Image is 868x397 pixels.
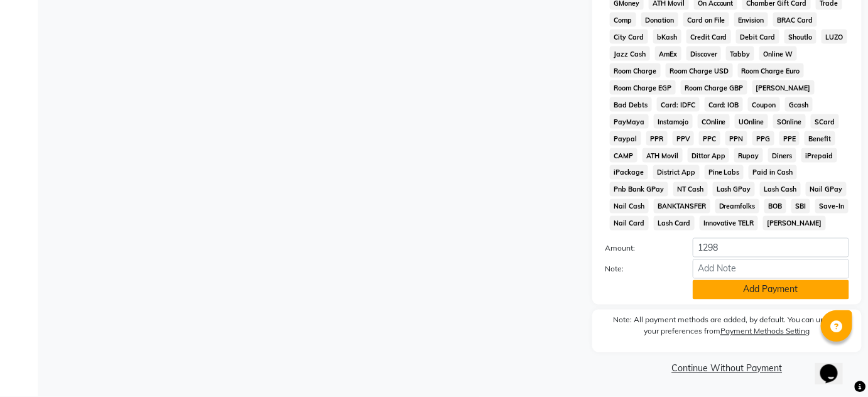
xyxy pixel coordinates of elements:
span: SBI [791,199,810,214]
label: Payment Methods Setting [720,326,810,337]
span: PPR [646,131,668,146]
span: District App [653,165,700,180]
label: Note: [595,264,683,275]
span: Envision [734,13,768,27]
span: Card on File [683,13,730,27]
span: CAMP [610,148,637,163]
span: Lash Card [654,216,695,231]
span: Pine Labs [705,165,744,180]
span: Credit Card [686,30,732,44]
span: [PERSON_NAME] [752,80,815,95]
span: PPV [673,131,695,146]
span: Paypal [610,131,641,146]
span: PPC [699,131,720,146]
span: Comp [610,13,636,27]
span: Donation [641,13,678,27]
input: Amount [693,238,849,258]
span: iPackage [610,165,648,180]
span: Room Charge GBP [681,80,747,95]
span: Tabby [726,46,754,61]
span: [PERSON_NAME] [763,216,826,231]
span: PPG [752,131,774,146]
span: Instamojo [654,114,693,129]
span: Online W [759,46,797,61]
span: Room Charge EGP [610,80,676,95]
span: PPN [725,131,747,146]
span: SCard [811,114,839,129]
span: Shoutlo [784,30,816,44]
span: Nail Card [610,216,649,231]
span: Room Charge Euro [738,63,805,78]
span: Jazz Cash [610,46,650,61]
span: Paid in Cash [749,165,797,180]
span: Coupon [748,97,780,112]
span: BOB [764,199,786,214]
span: PayMaya [610,114,649,129]
iframe: chat widget [815,347,855,384]
span: BRAC Card [773,13,817,27]
span: Lash GPay [713,182,756,197]
span: iPrepaid [801,148,837,163]
span: Benefit [805,131,835,146]
span: Room Charge [610,63,661,78]
span: Nail Cash [610,199,649,214]
span: Dreamfolks [715,199,760,214]
label: Note: All payment methods are added, by default. You can update your preferences from [605,315,849,342]
span: Card: IOB [705,97,744,112]
span: City Card [610,30,648,44]
input: Add Note [693,259,849,279]
button: Add Payment [693,280,849,300]
span: Rupay [734,148,763,163]
span: Room Charge USD [666,63,733,78]
a: Continue Without Payment [595,362,859,376]
span: LUZO [822,30,847,44]
span: Dittor App [688,148,730,163]
span: COnline [698,114,730,129]
span: Gcash [785,97,813,112]
label: Amount: [595,243,683,254]
span: AmEx [655,46,681,61]
span: Debit Card [736,30,779,44]
span: Bad Debts [610,97,652,112]
span: BANKTANSFER [654,199,710,214]
span: Diners [768,148,796,163]
span: Save-In [815,199,849,214]
span: bKash [653,30,681,44]
span: UOnline [735,114,768,129]
span: ATH Movil [643,148,683,163]
span: Innovative TELR [700,216,759,231]
span: Lash Cash [760,182,801,197]
span: SOnline [773,114,806,129]
span: Pnb Bank GPay [610,182,668,197]
span: PPE [779,131,800,146]
span: Nail GPay [806,182,847,197]
span: NT Cash [673,182,708,197]
span: Discover [686,46,722,61]
span: Card: IDFC [657,97,700,112]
